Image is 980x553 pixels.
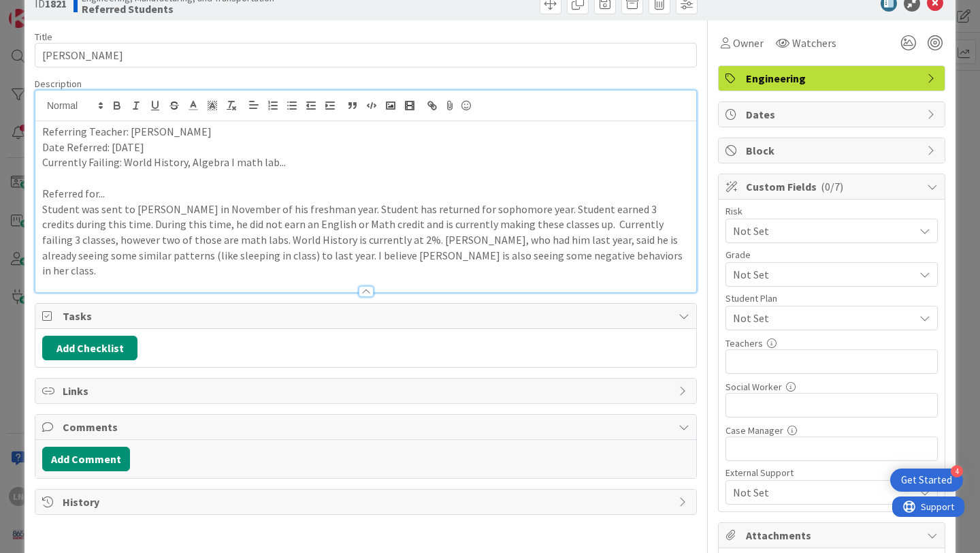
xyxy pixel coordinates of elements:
[725,250,938,259] div: Grade
[63,308,672,324] span: Tasks
[746,178,920,195] span: Custom Fields
[725,381,782,393] label: Social Worker
[35,43,697,67] input: type card name here...
[82,3,274,14] b: Referred Students
[42,202,689,279] p: Student was sent to [PERSON_NAME] in November of his freshman year. Student has returned for soph...
[733,484,914,501] span: Not Set
[725,424,783,437] label: Case Manager
[42,155,689,170] p: Currently Failing: World History, Algebra I math lab...
[42,186,689,202] p: Referred for...
[42,124,689,140] p: Referring Teacher: [PERSON_NAME]
[35,78,82,90] span: Description
[63,419,672,435] span: Comments
[42,140,689,155] p: Date Referred: [DATE]
[792,35,836,51] span: Watchers
[29,2,62,18] span: Support
[725,337,763,349] label: Teachers
[35,31,52,43] label: Title
[733,310,914,326] span: Not Set
[733,35,764,51] span: Owner
[63,494,672,510] span: History
[746,106,920,123] span: Dates
[890,469,963,492] div: Open Get Started checklist, remaining modules: 4
[746,527,920,543] span: Attachments
[725,294,938,303] div: Student Plan
[63,383,672,399] span: Links
[746,70,920,86] span: Engineering
[42,447,130,471] button: Add Comment
[733,265,907,284] span: Not Set
[725,206,938,216] div: Risk
[725,468,938,477] div: External Support
[951,465,963,477] div: 4
[746,142,920,159] span: Block
[901,473,952,487] div: Get Started
[42,336,137,360] button: Add Checklist
[733,221,907,240] span: Not Set
[821,180,843,193] span: ( 0/7 )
